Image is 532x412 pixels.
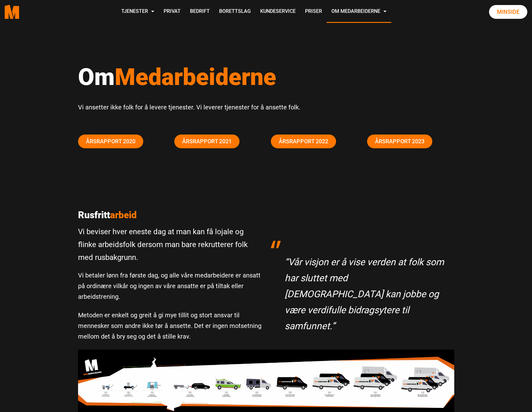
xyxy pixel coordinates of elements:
[285,254,448,334] p: “Vår visjon er å vise verden at folk som har sluttet med [DEMOGRAPHIC_DATA] kan jobbe og være ver...
[327,1,391,23] a: Om Medarbeiderne
[78,225,261,264] p: Vi beviser hver eneste dag at man kan få lojale og flinke arbeidsfolk dersom man bare rekrutterer...
[159,1,185,23] a: Privat
[300,1,327,23] a: Priser
[214,1,255,23] a: Borettslag
[78,135,143,148] a: Årsrapport 2020
[185,1,214,23] a: Bedrift
[78,209,261,221] p: Rusfritt
[271,135,336,148] a: Årsrapport 2022
[174,135,240,148] a: Årsrapport 2021
[367,135,432,148] a: Årsrapport 2023
[78,310,261,342] p: Metoden er enkelt og greit å gi mye tillit og stort ansvar til mennesker som andre ikke tør å ans...
[110,209,137,220] span: arbeid
[255,1,300,23] a: Kundeservice
[489,5,527,19] a: Minside
[117,1,159,23] a: Tjenester
[78,63,454,91] h1: Om
[78,102,454,113] p: Vi ansetter ikke folk for å levere tjenester. Vi leverer tjenester for å ansette folk.
[115,63,276,91] span: Medarbeiderne
[78,270,261,302] p: Vi betaler lønn fra første dag, og alle våre medarbeidere er ansatt på ordinære vilkår og ingen a...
